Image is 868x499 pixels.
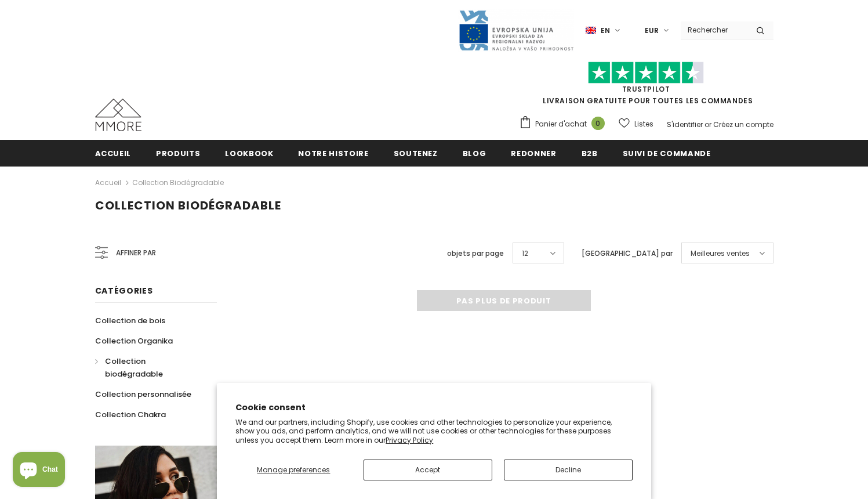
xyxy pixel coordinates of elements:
[519,115,611,133] a: Panier d'achat 0
[95,331,173,351] a: Collection Organika
[681,21,747,38] input: Search Site
[156,148,200,159] span: Produits
[634,118,653,130] span: Listes
[298,148,368,159] span: Notre histoire
[463,148,486,159] span: Blog
[95,384,191,404] a: Collection personnalisée
[95,335,173,346] span: Collection Organika
[95,176,121,190] a: Accueil
[95,140,132,166] a: Accueil
[394,140,438,166] a: soutenez
[95,351,204,384] a: Collection biodégradable
[235,402,633,414] h2: Cookie consent
[95,389,191,400] span: Collection personnalisée
[95,404,166,425] a: Collection Chakra
[619,114,653,134] a: Listes
[713,120,773,129] a: Créez un compte
[9,452,68,490] inbox-online-store-chat: Shopify online store chat
[535,118,587,130] span: Panier d'achat
[235,460,351,480] button: Manage preferences
[257,465,330,475] span: Manage preferences
[458,9,574,52] img: Javni Razpis
[591,117,605,130] span: 0
[463,140,486,166] a: Blog
[132,178,224,187] a: Collection biodégradable
[504,460,633,480] button: Decline
[582,248,673,259] label: [GEOGRAPHIC_DATA] par
[225,140,273,166] a: Lookbook
[95,409,166,420] span: Collection Chakra
[511,140,556,166] a: Redonner
[116,247,156,259] span: Affiner par
[386,435,433,445] a: Privacy Policy
[105,356,163,379] span: Collection biodégradable
[95,285,153,296] span: Catégories
[458,25,574,35] a: Javni Razpis
[623,148,711,159] span: Suivi de commande
[156,140,200,166] a: Produits
[522,248,528,259] span: 12
[645,25,659,37] span: EUR
[586,26,596,35] img: i-lang-1.png
[95,310,165,331] a: Collection de bois
[601,25,610,37] span: en
[298,140,368,166] a: Notre histoire
[623,140,711,166] a: Suivi de commande
[519,67,773,106] span: LIVRAISON GRATUITE POUR TOUTES LES COMMANDES
[622,84,670,94] a: TrustPilot
[691,248,750,259] span: Meilleures ventes
[394,148,438,159] span: soutenez
[364,460,492,480] button: Accept
[704,120,711,129] span: or
[95,197,281,214] span: Collection biodégradable
[447,248,504,259] label: objets par page
[582,140,598,166] a: B2B
[235,418,633,445] p: We and our partners, including Shopify, use cookies and other technologies to personalize your ex...
[95,99,141,131] img: Cas MMORE
[511,148,556,159] span: Redonner
[95,148,132,159] span: Accueil
[225,148,273,159] span: Lookbook
[582,148,598,159] span: B2B
[588,62,704,84] img: Faites confiance aux étoiles pilotes
[667,120,703,129] a: S'identifier
[95,315,165,326] span: Collection de bois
